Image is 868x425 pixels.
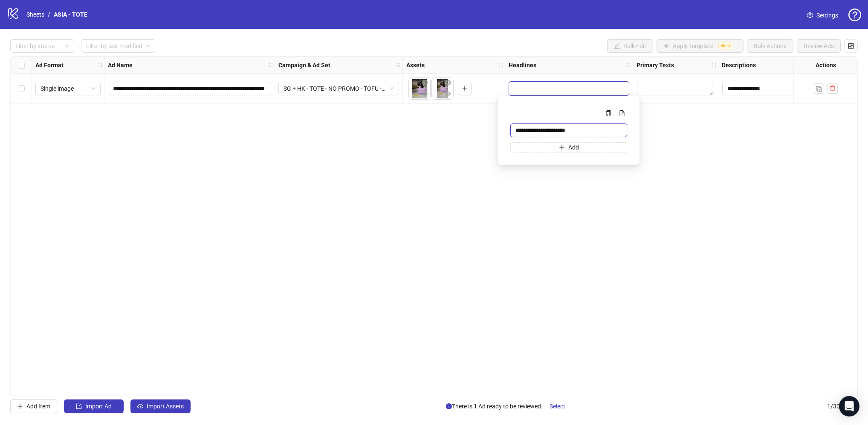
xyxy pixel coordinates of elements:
span: holder [626,62,632,68]
span: holder [268,62,274,68]
span: holder [396,62,402,68]
span: plus [462,85,468,91]
strong: Campaign & Ad Set [278,60,330,70]
span: Add Item [26,403,50,410]
span: close-circle [445,80,451,86]
div: Resize Primary Texts column [716,57,718,73]
div: Multi-input container - paste or copy values [505,103,633,158]
button: Import Ad [64,399,124,413]
strong: Headlines [509,60,536,70]
li: / [48,10,50,19]
button: Preview [420,89,430,99]
div: Select row 1 [11,74,32,103]
button: Preview [443,89,453,99]
img: Asset 1 [409,78,430,99]
img: Asset 2 [432,78,453,99]
span: 1 / 300 items [827,402,858,411]
span: cloud-upload [137,403,143,409]
img: Duplicate [816,86,822,92]
strong: Assets [406,60,425,70]
div: Resize Assets column [503,57,505,73]
span: eye [445,91,451,97]
strong: Actions [816,60,836,70]
div: Edit values [637,81,715,96]
strong: Primary Texts [637,60,674,70]
span: Single image [41,82,95,95]
span: copy [605,110,611,116]
strong: Ad Name [108,60,133,70]
button: Bulk Edit [607,39,653,53]
span: close-circle [422,80,428,86]
span: holder [717,62,723,68]
span: setting [807,12,813,18]
button: Bulk Actions [747,39,793,53]
span: Import Assets [147,403,184,410]
div: Select all rows [11,57,32,74]
span: Select [550,403,565,410]
span: delete [830,85,836,91]
div: Resize Campaign & Ad Set column [400,57,402,73]
span: plus [17,403,23,409]
span: eye [422,91,428,97]
span: info-circle [446,403,452,409]
button: Import Assets [130,399,191,413]
span: plus [559,144,565,150]
div: Resize Headlines column [631,57,633,73]
div: Open Intercom Messenger [839,396,859,416]
span: holder [274,62,280,68]
strong: Descriptions [722,60,756,70]
div: Resize Ad Format column [102,57,104,73]
span: import [76,403,82,409]
div: Resize Ad Name column [272,57,275,73]
span: control [848,43,854,49]
button: Review Ads [797,39,841,53]
span: Import Ad [85,403,112,410]
a: Sheets [25,10,46,19]
button: Delete [420,78,430,88]
span: holder [402,62,408,68]
span: file-add [619,110,625,116]
button: Apply TemplateBETA [657,39,744,53]
button: Configure table settings [844,39,858,53]
strong: Ad Format [35,60,64,70]
span: SG + HK - TOTE - NO PROMO - TOFU - VALUE - ASC - 240923 [284,82,394,95]
button: Select [543,399,572,413]
span: Settings [816,11,838,20]
div: Edit values [509,81,629,96]
span: holder [632,62,638,68]
span: holder [103,62,109,68]
button: Add [458,82,472,95]
span: holder [504,62,510,68]
span: holder [711,62,717,68]
span: holder [97,62,103,68]
span: holder [498,62,504,68]
button: Add [510,142,627,152]
button: Duplicate [814,83,824,94]
a: Settings [800,9,845,22]
button: Add Item [10,399,57,413]
button: Delete [443,78,453,88]
span: There is 1 Ad ready to be reviewed. [446,399,572,413]
span: question-circle [848,9,861,21]
span: Add [568,144,579,151]
a: ASIA - TOTE [52,10,89,19]
div: Edit values [722,81,842,96]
